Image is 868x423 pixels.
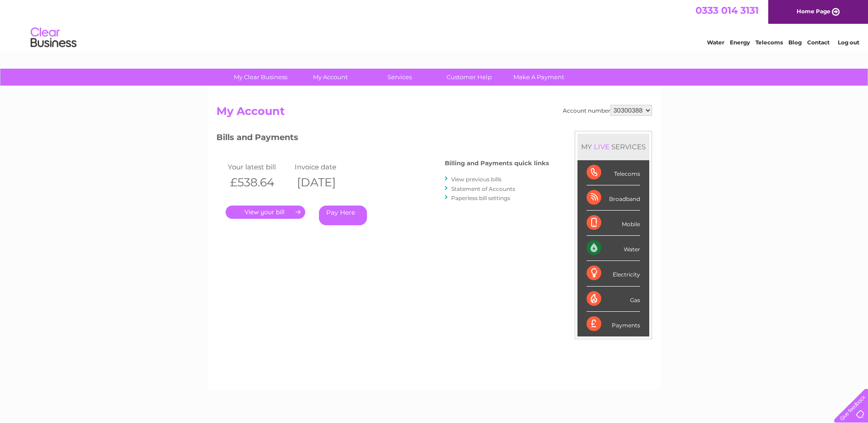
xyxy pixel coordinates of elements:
a: Telecoms [755,39,783,46]
div: Payments [587,312,640,336]
a: Make A Payment [501,69,577,86]
a: Paperless bill settings [451,195,510,201]
div: Telecoms [587,160,640,185]
a: Customer Help [431,69,507,86]
a: Water [707,39,724,46]
th: £538.64 [226,173,292,192]
h2: My Account [216,105,652,122]
div: Gas [587,287,640,312]
div: MY SERVICES [577,134,649,160]
a: Log out [838,39,859,46]
a: My Account [292,69,368,86]
a: . [226,206,305,219]
td: Your latest bill [226,161,292,173]
h3: Bills and Payments [216,131,549,147]
a: View previous bills [451,176,501,183]
a: Blog [788,39,802,46]
div: LIVE [592,142,611,151]
td: Invoice date [292,161,359,173]
img: logo.png [30,24,77,52]
h4: Billing and Payments quick links [445,160,549,167]
a: Energy [730,39,750,46]
a: Pay Here [319,206,367,225]
div: Water [587,236,640,261]
div: Electricity [587,261,640,286]
div: Mobile [587,211,640,236]
div: Account number [563,105,652,116]
th: [DATE] [292,173,359,192]
a: Contact [807,39,830,46]
a: Services [362,69,437,86]
div: Broadband [587,185,640,211]
a: 0333 014 3131 [695,5,759,16]
a: My Clear Business [223,69,298,86]
a: Statement of Accounts [451,185,515,192]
